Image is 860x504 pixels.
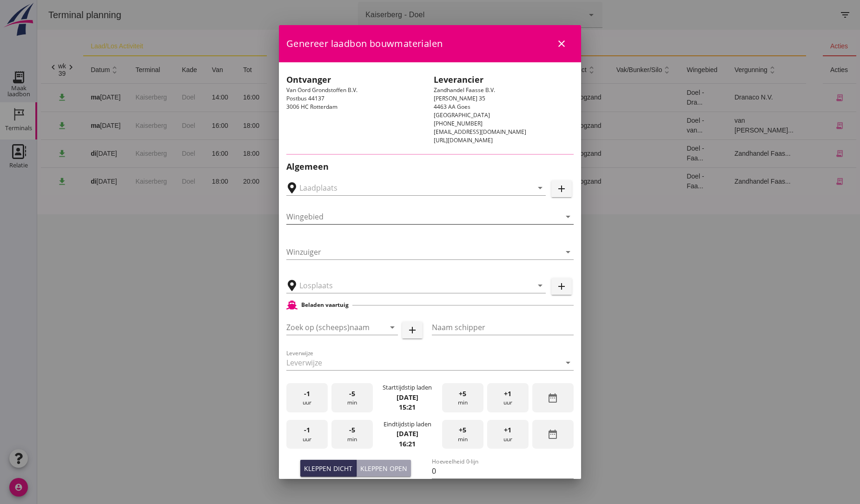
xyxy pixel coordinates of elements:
[444,123,452,129] small: m3
[397,429,418,438] strong: [DATE]
[53,149,83,159] div: [DATE]
[798,177,807,186] i: receipt_long
[53,93,83,102] div: [DATE]
[53,66,82,73] span: datum
[91,56,137,84] th: terminal
[423,37,769,56] th: product
[535,280,546,291] i: arrow_drop_down
[175,93,191,101] span: 14:00
[254,93,305,102] div: Amistade
[579,66,635,73] span: vak/bunker/silo
[374,122,381,129] i: directions_boat
[802,9,814,20] i: filter_list
[384,420,431,429] div: Eindtijdstip laden
[549,9,560,20] i: arrow_drop_down
[690,84,769,112] td: Dranaco N.V.
[46,37,230,56] th: laad/los activiteit
[407,325,418,336] i: add
[312,56,346,84] th: status
[487,420,529,449] div: uur
[519,167,571,195] td: Ophoogzand
[167,56,198,84] th: van
[487,383,529,412] div: uur
[434,73,574,86] h2: Leverancier
[29,62,39,72] i: chevron_right
[137,167,167,195] td: Doel
[91,167,137,195] td: Kaiserberg
[399,439,416,448] strong: 16:21
[53,177,83,186] div: [DATE]
[21,62,29,70] div: wk
[519,139,571,167] td: Ophoogzand
[299,278,520,293] input: Losplaats
[562,211,574,222] i: arrow_drop_down
[4,8,92,21] div: Terminal planning
[175,122,191,129] span: 16:00
[53,93,63,101] strong: ma
[423,84,474,112] td: 1197
[312,84,346,112] td: new
[312,112,346,139] td: new
[442,420,483,449] div: min
[547,392,558,404] i: date_range
[444,95,452,100] small: m3
[423,139,474,167] td: 530
[357,460,411,477] button: Kleppen open
[53,178,59,185] strong: di
[21,70,29,77] div: 39
[459,425,466,435] span: +5
[383,383,432,392] div: Starttijdstip laden
[423,112,474,139] td: 1505
[286,245,561,259] input: Winzuiger
[254,121,305,131] div: Bakesteyn
[556,281,567,292] i: add
[279,25,581,62] div: Genereer laadbon bouwmaterialen
[246,37,406,56] th: schip
[562,357,574,368] i: arrow_drop_down
[642,167,690,195] td: Doel - Faa...
[730,65,740,75] i: unfold_more
[697,66,740,73] span: vergunning
[423,56,474,84] th: hoeveelheid
[175,150,191,157] span: 16:00
[474,56,520,84] th: cumulatief
[286,209,561,224] input: Wingebied
[137,112,167,139] td: Doel
[175,178,191,185] span: 18:00
[642,84,690,112] td: Doel - Dra...
[331,420,373,449] div: min
[786,56,819,84] th: acties
[286,73,426,86] h2: Ontvanger
[442,383,483,412] div: min
[378,94,385,101] i: directions_boat
[328,9,387,20] div: Kaiserberg - Doel
[295,65,305,75] i: unfold_more
[399,403,416,411] strong: 15:21
[53,150,59,157] strong: di
[206,122,222,129] span: 18:00
[556,183,567,194] i: add
[519,112,571,139] td: Ophoogzand
[254,66,305,73] span: scheepsnaam
[20,121,30,131] i: download
[286,383,328,412] div: uur
[690,167,769,195] td: Zandhandel Faas...
[430,70,577,148] div: Zandhandel Faasse B.V. [PERSON_NAME] 35 4463 AA Goes [GEOGRAPHIC_DATA] [PHONE_NUMBER] [EMAIL_ADDR...
[53,121,83,131] div: [DATE]
[549,65,559,75] i: unfold_more
[519,84,571,112] td: Ophoogzand
[91,84,137,112] td: Kaiserberg
[690,112,769,139] td: van [PERSON_NAME]...
[349,389,355,399] span: -5
[286,420,328,449] div: uur
[304,464,352,473] div: Kleppen dicht
[286,160,574,173] h2: Algemeen
[459,389,466,399] span: +5
[625,65,635,75] i: unfold_more
[300,460,357,477] button: Kleppen dicht
[304,389,310,399] span: -1
[432,320,574,335] input: Naam schipper
[53,122,63,129] strong: ma
[331,383,373,412] div: min
[301,301,349,309] h2: Beladen vaartuig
